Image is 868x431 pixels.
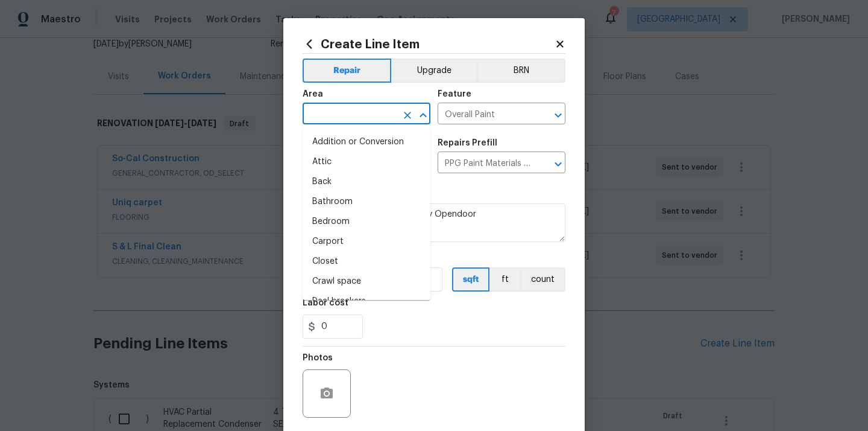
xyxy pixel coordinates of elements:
li: Attic [303,152,430,172]
h5: Feature [438,90,471,98]
button: Open [550,107,567,124]
button: BRN [477,59,565,83]
h2: Create Line Item [303,37,555,51]
li: Deal breakers [303,292,430,311]
button: count [520,267,565,292]
button: Close [415,107,432,124]
li: Back [303,172,430,192]
h5: Labor cost [303,299,348,307]
li: Bathroom [303,192,430,212]
li: Bedroom [303,212,430,232]
button: Clear [399,107,416,124]
textarea: PPG Paint Materials ordered by Opendoor [303,203,565,242]
li: Crawl space [303,272,430,292]
h5: Photos [303,354,333,362]
h5: Repairs Prefill [438,139,497,147]
h5: Area [303,90,323,98]
li: Closet [303,252,430,272]
button: ft [489,267,520,292]
button: Repair [303,59,391,83]
button: Open [550,156,567,173]
li: Carport [303,232,430,252]
li: Addition or Conversion [303,132,430,152]
button: sqft [452,267,489,292]
button: Upgrade [391,59,477,83]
